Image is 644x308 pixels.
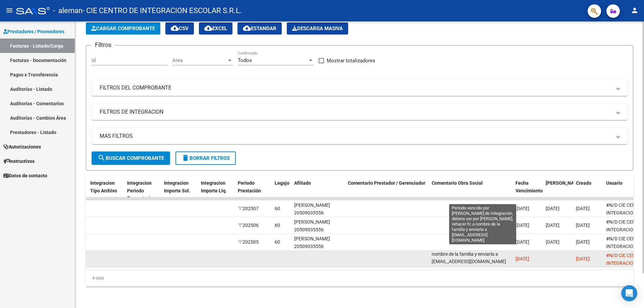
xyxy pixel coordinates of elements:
[92,151,170,165] button: Buscar Comprobante
[576,206,590,211] span: [DATE]
[429,176,513,205] datatable-header-cell: Comentario Obra Social
[272,176,291,205] datatable-header-cell: Legajo
[348,180,425,186] span: Comentario Prestador / Gerenciador
[165,22,194,35] button: CSV
[294,201,342,217] div: [PERSON_NAME] 20509035556
[516,180,543,193] span: Fecha Vencimiento
[546,206,559,211] span: [DATE]
[204,24,212,32] mat-icon: cloud_download
[576,180,591,186] span: Creado
[287,22,348,35] app-download-masive: Descarga masiva de comprobantes (adjuntos)
[294,235,342,250] div: [PERSON_NAME] 20509035556
[5,6,13,14] mat-icon: menu
[124,176,161,205] datatable-header-cell: Integracion Periodo Presentacion
[243,24,251,32] mat-icon: cloud_download
[294,180,311,186] span: Afiliado
[546,239,559,245] span: [DATE]
[275,238,280,246] div: 60
[237,22,282,35] button: Estandar
[275,180,289,186] span: Legajo
[181,155,230,161] span: Borrar Filtros
[171,25,189,32] span: CSV
[238,223,259,228] span: 202506
[238,180,261,193] span: Período Prestación
[327,57,375,65] span: Mostrar totalizadores
[100,132,611,140] mat-panel-title: MAS FILTROS
[100,84,611,91] mat-panel-title: FILTROS DEL COMPROBANTE
[606,180,623,186] span: Usuario
[204,25,227,32] span: EXCEL
[432,228,510,264] span: Periodo vencido por [PERSON_NAME] de Integración, debera ser por [PERSON_NAME], rehacer fc a nomb...
[287,22,348,35] button: Descarga Masiva
[3,28,64,35] span: Prestadores / Proveedores
[576,239,590,245] span: [DATE]
[275,222,280,229] div: 60
[127,180,156,201] span: Integracion Periodo Presentacion
[513,176,543,205] datatable-header-cell: Fecha Vencimiento
[543,176,573,205] datatable-header-cell: Fecha Confimado
[92,80,628,96] mat-expansion-panel-header: FILTROS DEL COMPROBANTE
[238,57,252,63] span: Todos
[432,180,483,186] span: Comentario Obra Social
[516,206,529,211] span: [DATE]
[291,176,345,205] datatable-header-cell: Afiliado
[3,158,35,165] span: Instructivos
[98,154,106,162] mat-icon: search
[243,25,276,32] span: Estandar
[576,256,590,261] span: [DATE]
[86,270,633,287] div: 4 total
[91,25,155,32] span: Cargar Comprobante
[546,180,582,186] span: [PERSON_NAME]
[546,223,559,228] span: [DATE]
[164,180,190,193] span: Integracion Importe Sol.
[92,104,628,120] mat-expansion-panel-header: FILTROS DE INTEGRACION
[3,172,47,179] span: Datos de contacto
[275,205,280,212] div: 60
[3,143,41,150] span: Autorizaciones
[516,223,529,228] span: [DATE]
[238,239,259,245] span: 202505
[235,176,272,205] datatable-header-cell: Período Prestación
[199,22,232,35] button: EXCEL
[90,180,117,193] span: Integracion Tipo Archivo
[573,176,603,205] datatable-header-cell: Creado
[294,218,342,234] div: [PERSON_NAME] 20509035556
[631,6,639,14] mat-icon: person
[292,25,343,32] span: Descarga Masiva
[172,57,227,63] span: Area
[576,223,590,228] span: [DATE]
[345,176,429,205] datatable-header-cell: Comentario Prestador / Gerenciador
[181,154,190,162] mat-icon: delete
[201,180,227,193] span: Integracion Importe Liq.
[88,176,124,205] datatable-header-cell: Integracion Tipo Archivo
[92,40,115,50] h3: Filtros
[53,3,83,18] span: - aleman
[621,285,637,301] div: Open Intercom Messenger
[100,108,611,116] mat-panel-title: FILTROS DE INTEGRACION
[516,239,529,245] span: [DATE]
[83,3,242,18] span: - CIE CENTRO DE INTEGRACION ESCOLAR S.R.L.
[171,24,179,32] mat-icon: cloud_download
[198,176,235,205] datatable-header-cell: Integracion Importe Liq.
[98,155,164,161] span: Buscar Comprobante
[516,256,529,261] span: [DATE]
[92,128,628,144] mat-expansion-panel-header: MAS FILTROS
[86,22,160,35] button: Cargar Comprobante
[238,206,259,211] span: 202507
[161,176,198,205] datatable-header-cell: Integracion Importe Sol.
[175,151,236,165] button: Borrar Filtros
